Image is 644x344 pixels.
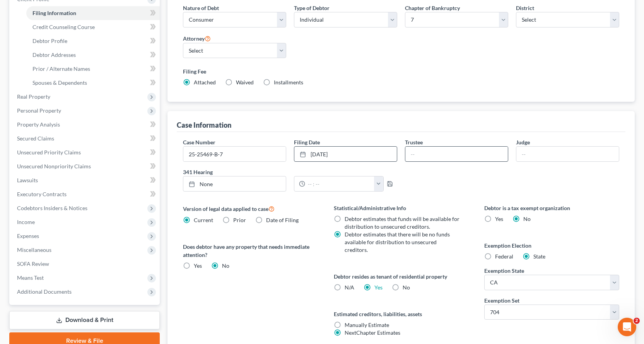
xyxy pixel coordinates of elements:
[11,257,160,271] a: SOFA Review
[17,274,44,281] span: Means Test
[183,4,219,12] label: Nature of Debt
[183,34,211,43] label: Attorney
[17,163,91,169] span: Unsecured Nonpriority Claims
[294,138,320,146] label: Filing Date
[484,267,524,275] label: Exemption State
[194,79,216,86] span: Attached
[484,296,519,305] label: Exemption Set
[26,76,160,90] a: Spouses & Dependents
[17,219,35,225] span: Income
[294,4,330,12] label: Type of Debtor
[11,159,160,173] a: Unsecured Nonpriority Claims
[634,318,640,324] span: 2
[533,253,545,260] span: State
[334,272,469,281] label: Debtor resides as tenant of residential property
[516,4,534,12] label: District
[345,322,389,328] span: Manually Estimate
[17,149,81,156] span: Unsecured Priority Claims
[17,260,49,267] span: SOFA Review
[236,79,254,86] span: Waived
[374,284,383,291] a: Yes
[305,176,374,191] input: -- : --
[183,243,318,259] label: Does debtor have any property that needs immediate attention?
[345,329,400,336] span: NextChapter Estimates
[274,79,303,86] span: Installments
[32,38,67,44] span: Debtor Profile
[233,217,246,223] span: Prior
[183,67,619,75] label: Filing Fee
[345,231,450,253] span: Debtor estimates that there will be no funds available for distribution to unsecured creditors.
[266,217,299,223] span: Date of Filing
[523,216,531,222] span: No
[516,147,619,161] input: --
[222,262,229,269] span: No
[32,65,90,72] span: Prior / Alternate Names
[516,138,530,146] label: Judge
[26,48,160,62] a: Debtor Addresses
[32,10,76,16] span: Filing Information
[17,246,51,253] span: Miscellaneous
[345,216,460,230] span: Debtor estimates that funds will be available for distribution to unsecured creditors.
[17,135,54,142] span: Secured Claims
[183,147,286,161] input: Enter case number...
[17,233,39,239] span: Expenses
[11,118,160,132] a: Property Analysis
[11,173,160,187] a: Lawsuits
[334,204,469,212] label: Statistical/Administrative Info
[183,138,215,146] label: Case Number
[618,318,636,336] iframe: Intercom live chat
[345,284,354,291] span: N/A
[32,79,87,86] span: Spouses & Dependents
[334,310,469,318] label: Estimated creditors, liabilities, assets
[403,284,410,291] span: No
[17,121,60,128] span: Property Analysis
[17,288,72,295] span: Additional Documents
[26,20,160,34] a: Credit Counseling Course
[177,120,231,130] div: Case Information
[17,177,38,183] span: Lawsuits
[183,176,286,191] a: None
[405,4,460,12] label: Chapter of Bankruptcy
[183,204,318,213] label: Version of legal data applied to case
[32,51,76,58] span: Debtor Addresses
[17,191,67,197] span: Executory Contracts
[405,138,423,146] label: Trustee
[26,34,160,48] a: Debtor Profile
[26,62,160,76] a: Prior / Alternate Names
[32,24,95,30] span: Credit Counseling Course
[11,187,160,201] a: Executory Contracts
[17,205,87,211] span: Codebtors Insiders & Notices
[11,132,160,145] a: Secured Claims
[484,241,619,250] label: Exemption Election
[194,262,202,269] span: Yes
[405,147,508,161] input: --
[17,107,61,114] span: Personal Property
[484,204,619,212] label: Debtor is a tax exempt organization
[495,216,503,222] span: Yes
[495,253,513,260] span: Federal
[179,168,401,176] label: 341 Hearing
[11,145,160,159] a: Unsecured Priority Claims
[17,93,50,100] span: Real Property
[194,217,213,223] span: Current
[26,6,160,20] a: Filing Information
[9,311,160,329] a: Download & Print
[294,147,397,161] a: [DATE]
